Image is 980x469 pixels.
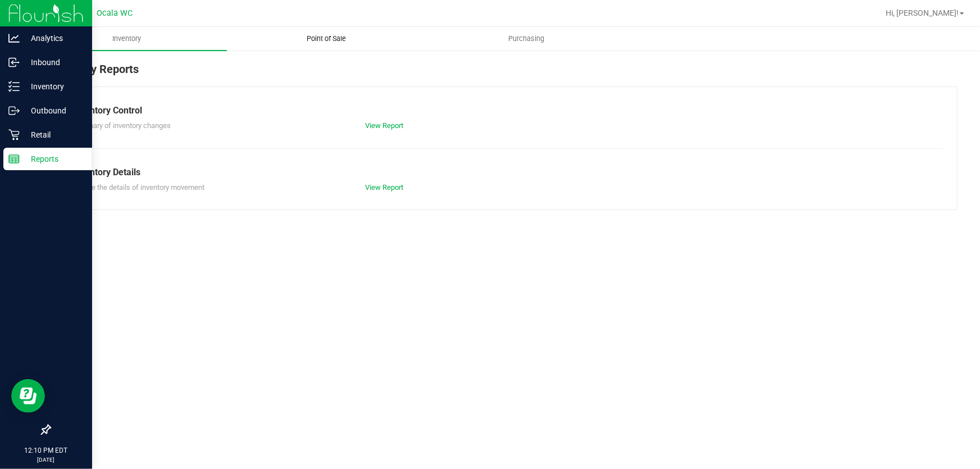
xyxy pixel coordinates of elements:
span: Summary of inventory changes [72,121,171,130]
p: Retail [20,128,87,142]
p: Inbound [20,56,87,69]
div: Inventory Control [72,104,935,117]
p: [DATE] [5,456,87,464]
div: Inventory Details [72,166,935,179]
a: View Report [366,121,404,130]
inline-svg: Inbound [8,57,20,68]
span: Purchasing [493,34,559,44]
span: Hi, [PERSON_NAME]! [886,8,959,17]
inline-svg: Analytics [8,33,20,44]
div: Inventory Reports [49,61,958,86]
span: Inventory [97,34,156,44]
p: Inventory [20,80,87,93]
p: Outbound [20,104,87,117]
inline-svg: Inventory [8,81,20,92]
inline-svg: Outbound [8,105,20,116]
p: Analytics [20,31,87,45]
a: Inventory [27,27,227,51]
iframe: Resource center [11,379,45,413]
span: Ocala WC [97,8,133,18]
a: Purchasing [426,27,626,51]
span: Explore the details of inventory movement [72,183,204,192]
p: Reports [20,152,87,166]
inline-svg: Retail [8,129,20,140]
inline-svg: Reports [8,153,20,165]
a: View Report [366,183,404,192]
span: Point of Sale [292,34,362,44]
p: 12:10 PM EDT [5,445,87,456]
a: Point of Sale [227,27,427,51]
